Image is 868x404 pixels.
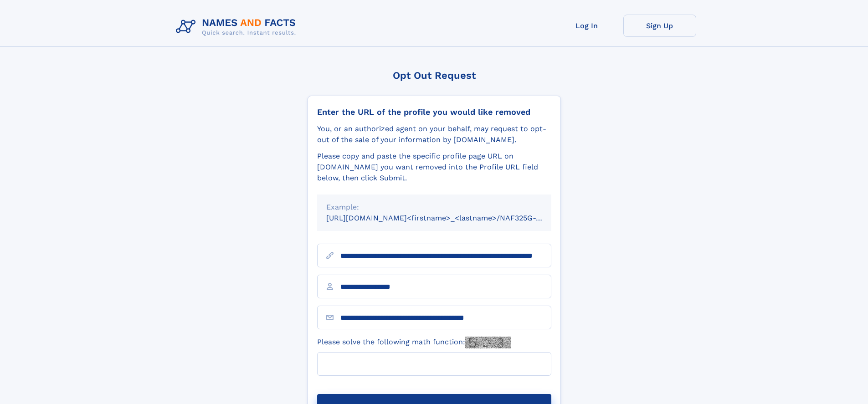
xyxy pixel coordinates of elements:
div: Enter the URL of the profile you would like removed [317,107,551,117]
a: Sign Up [623,15,696,37]
div: You, or an authorized agent on your behalf, may request to opt-out of the sale of your informatio... [317,123,551,145]
div: Opt Out Request [308,70,561,81]
img: Logo Names and Facts [172,15,303,39]
label: Please solve the following math function: [317,337,511,348]
a: Log In [550,15,623,37]
div: Please copy and paste the specific profile page URL on [DOMAIN_NAME] you want removed into the Pr... [317,151,551,184]
div: Example: [326,202,542,213]
small: [URL][DOMAIN_NAME]<firstname>_<lastname>/NAF325G-xxxxxxxx [326,214,569,222]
